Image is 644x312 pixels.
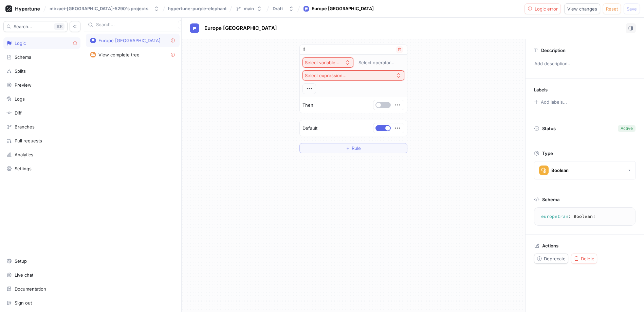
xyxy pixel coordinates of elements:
[270,3,297,14] button: Draft
[302,57,353,68] button: Select variable...
[606,7,618,11] span: Reset
[532,98,569,106] button: Add labels...
[624,3,640,14] button: Save
[551,168,569,173] div: Boolean
[50,6,148,12] div: mirzaei-[GEOGRAPHIC_DATA]-5290's projects
[541,48,566,53] p: Description
[15,40,26,46] div: Logic
[15,110,22,116] div: Diff
[98,38,161,43] div: Europe [GEOGRAPHIC_DATA]
[15,124,35,129] div: Branches
[531,58,638,70] p: Add description...
[305,73,347,79] div: Select expression...
[96,21,165,28] input: Search...
[567,7,597,11] span: View changes
[15,138,42,143] div: Pull requests
[3,283,80,295] a: Documentation
[581,257,594,261] span: Delete
[534,87,548,92] p: Labels
[542,197,559,202] p: Schema
[542,243,558,248] p: Actions
[352,146,361,150] span: Rule
[302,46,305,53] p: If
[15,54,31,60] div: Schema
[571,254,597,264] button: Delete
[15,258,27,264] div: Setup
[14,24,32,29] span: Search...
[3,21,68,32] button: Search...K
[302,70,404,81] button: Select expression...
[305,60,339,66] div: Select variable...
[564,3,600,14] button: View changes
[15,286,46,292] div: Documentation
[542,151,553,156] p: Type
[525,3,561,14] button: Logic error
[233,3,265,14] button: main
[355,57,404,68] button: Select operator...
[168,6,227,11] span: hypertune-purple-elephant
[273,6,283,12] div: Draft
[537,210,632,223] textarea: europeIran: Boolean!
[603,3,621,14] button: Reset
[358,60,394,66] div: Select operator...
[15,68,26,74] div: Splits
[15,166,32,171] div: Settings
[627,7,637,11] span: Save
[346,146,350,150] span: ＋
[312,5,374,12] div: Europe [GEOGRAPHIC_DATA]
[15,96,25,102] div: Logs
[15,152,33,157] div: Analytics
[302,102,313,109] p: Then
[299,143,407,153] button: ＋Rule
[302,125,317,132] p: Default
[15,300,32,306] div: Sign out
[54,23,65,30] div: K
[47,3,162,14] button: mirzaei-[GEOGRAPHIC_DATA]-5290's projects
[244,6,254,12] div: main
[204,25,277,31] span: Europe [GEOGRAPHIC_DATA]
[534,254,568,264] button: Deprecate
[98,52,140,57] div: View complete tree
[535,7,558,11] span: Logic error
[534,161,636,179] button: Boolean
[544,257,566,261] span: Deprecate
[15,272,33,278] div: Live chat
[542,124,556,133] p: Status
[15,82,32,88] div: Preview
[621,125,633,132] div: Active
